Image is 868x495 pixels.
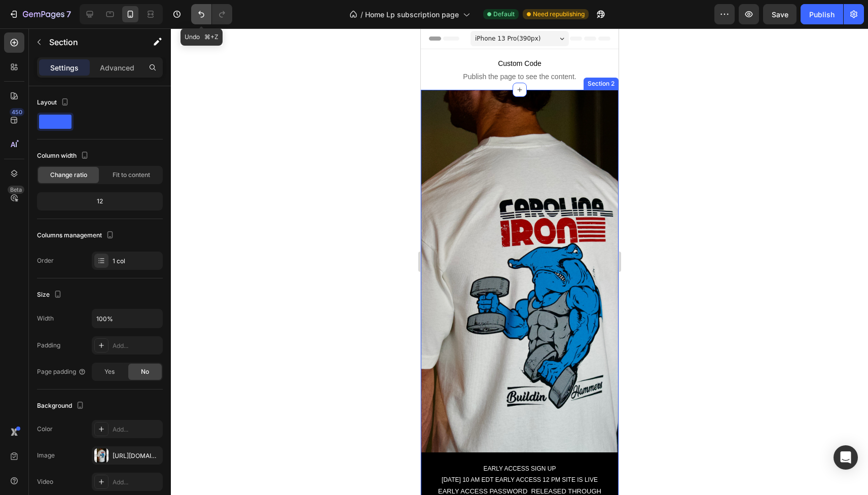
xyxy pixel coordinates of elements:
div: 12 [39,194,161,208]
button: Publish [801,4,843,24]
div: Padding [37,341,60,350]
h2: EARLY ACCESS PASSWORD RELEASED THROUGH SMS/EMAIL [5,458,193,477]
div: Undo/Redo [191,4,232,24]
span: Default [493,10,515,19]
p: Settings [50,62,79,73]
span: Save [772,10,788,19]
div: Width [37,314,54,323]
span: Need republishing [533,10,585,19]
div: Page padding [37,367,86,376]
span: No [141,367,149,376]
div: Add... [113,478,160,487]
div: 1 col [113,257,160,266]
button: 7 [4,4,76,24]
div: Column width [37,149,91,163]
button: Save [763,4,797,24]
div: Open Intercom Messenger [834,445,858,470]
span: Fit to content [113,170,150,180]
div: Publish [809,9,835,20]
div: Video [37,477,53,486]
div: Image [37,451,55,460]
div: Beta [8,186,24,194]
div: Order [37,256,54,265]
input: Auto [92,309,162,328]
div: Section 2 [165,51,196,60]
div: Layout [37,96,71,110]
p: Section [49,36,132,48]
div: Color [37,425,53,434]
div: [URL][DOMAIN_NAME] [113,451,160,461]
p: Advanced [100,62,134,73]
div: Columns management [37,229,116,242]
span: Change ratio [50,170,87,180]
p: 7 [66,8,71,20]
iframe: Design area [421,28,619,495]
span: Yes [104,367,115,376]
div: Size [37,288,64,302]
div: 450 [10,108,24,116]
span: / [360,9,363,20]
span: Home Lp subscription page [365,9,459,20]
div: Add... [113,425,160,434]
div: Background [37,399,86,413]
div: Add... [113,341,160,350]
